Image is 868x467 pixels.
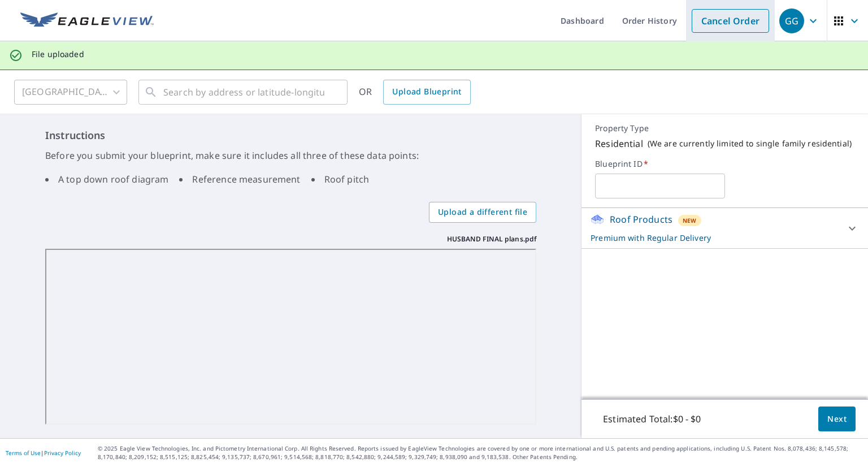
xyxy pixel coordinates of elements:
p: Premium with Regular Delivery [591,232,839,244]
a: Privacy Policy [44,449,81,457]
h6: Instructions [45,128,536,143]
p: Property Type [595,123,854,133]
p: Residential [595,137,643,150]
p: File uploaded [32,49,84,59]
a: Cancel Order [692,9,769,33]
div: OR [359,80,471,105]
a: Upload Blueprint [383,80,470,105]
span: Upload Blueprint [392,85,461,99]
span: Upload a different file [438,205,527,219]
p: Before you submit your blueprint, make sure it includes all three of these data points: [45,149,536,162]
div: [GEOGRAPHIC_DATA] [14,76,127,108]
iframe: HUSBAND FINAL plans.pdf [45,249,536,425]
p: © 2025 Eagle View Technologies, Inc. and Pictometry International Corp. All Rights Reserved. Repo... [98,444,862,461]
li: A top down roof diagram [45,172,168,186]
span: New [683,216,697,225]
button: Next [818,407,856,432]
p: ( We are currently limited to single family residential ) [648,139,852,149]
li: Roof pitch [311,172,370,186]
span: Next [827,412,847,426]
img: EV Logo [20,12,154,29]
label: Upload a different file [429,202,536,223]
label: Blueprint ID [595,159,854,169]
p: Roof Products [610,213,672,226]
li: Reference measurement [179,172,300,186]
div: GG [779,8,804,33]
p: | [6,449,81,456]
p: HUSBAND FINAL plans.pdf [447,234,537,244]
div: Roof ProductsNewPremium with Regular Delivery [591,213,859,244]
input: Search by address or latitude-longitude [163,76,324,108]
a: Terms of Use [6,449,41,457]
p: Estimated Total: $0 - $0 [594,407,710,431]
